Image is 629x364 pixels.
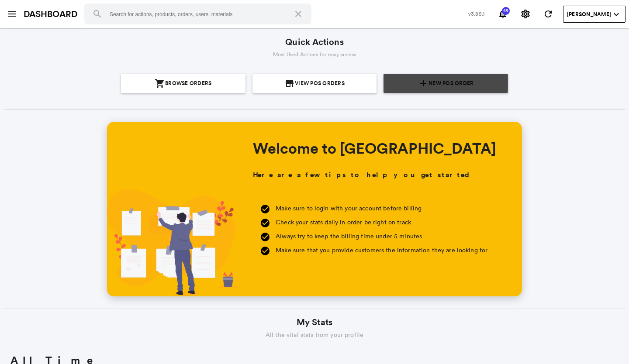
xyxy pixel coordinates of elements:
[284,78,295,89] md-icon: {{action.icon}}
[253,170,472,180] h3: Here are a few tips to help you get started
[260,218,270,228] md-icon: check_circle
[384,74,508,93] a: {{action.icon}}New POS Order
[543,9,553,19] md-icon: refresh
[253,139,496,157] h1: Welcome to [GEOGRAPHIC_DATA]
[165,74,211,93] span: Browse Orders
[429,74,473,93] span: New POS Order
[24,8,77,21] a: DASHBOARD
[7,9,17,19] md-icon: menu
[273,51,356,58] span: Most Used Actions for easy access
[297,316,332,329] span: My Stats
[418,78,429,89] md-icon: {{action.icon}}
[276,245,487,255] p: Make sure that you provide customers the information they are looking for
[266,330,363,339] span: All the vital stats from your profile
[494,5,511,23] button: Notifications
[285,36,343,48] span: Quick Actions
[84,3,311,24] input: Search for actions, products, orders, users, materials
[501,9,510,13] span: 49
[563,6,626,23] button: User
[252,74,377,93] a: {{action.icon}}View POS Orders
[567,10,611,18] span: [PERSON_NAME]
[468,10,484,17] span: v3.85.1
[517,5,534,23] button: Settings
[276,231,487,241] p: Always try to keep the billing time under 5 minutes
[276,217,487,227] p: Check your stats daily in order be right on track
[87,3,108,24] button: Search
[293,9,304,19] md-icon: close
[295,74,345,93] span: View POS Orders
[260,246,270,256] md-icon: check_circle
[276,203,487,213] p: Make sure to login with your account before billing
[260,204,270,214] md-icon: check_circle
[520,9,531,19] md-icon: settings
[92,9,103,19] md-icon: search
[155,78,165,89] md-icon: {{action.icon}}
[121,74,245,93] a: {{action.icon}}Browse Orders
[260,232,270,242] md-icon: check_circle
[3,5,21,23] button: open sidebar
[498,9,508,19] md-icon: notifications
[611,9,622,20] md-icon: expand_more
[539,5,557,23] button: Refresh State
[288,3,309,24] button: Clear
